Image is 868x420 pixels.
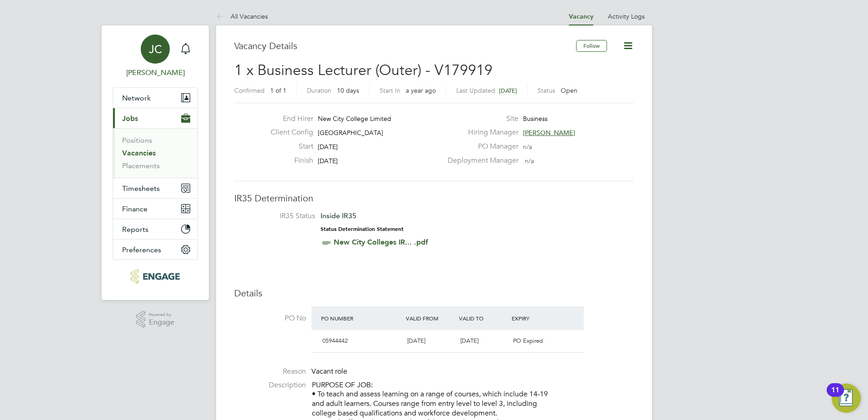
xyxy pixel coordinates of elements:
[525,157,534,165] span: n/a
[149,43,162,55] span: JC
[499,87,517,95] span: [DATE]
[122,245,161,254] span: Preferences
[243,211,315,221] label: IR35 Status
[523,143,532,151] span: n/a
[136,311,175,328] a: Powered byEngage
[318,129,383,137] span: [GEOGRAPHIC_DATA]
[263,142,313,151] label: Start
[561,86,577,95] span: Open
[337,86,359,95] span: 10 days
[263,128,313,137] label: Client Config
[149,311,174,319] span: Powered by
[122,161,160,170] a: Placements
[263,114,313,124] label: End Hirer
[442,156,518,165] label: Deployment Manager
[113,269,198,284] a: Go to home page
[318,157,338,165] span: [DATE]
[122,205,148,213] span: Finance
[113,240,197,260] button: Preferences
[113,178,197,198] button: Timesheets
[234,287,634,299] h3: Details
[113,67,198,78] span: James Carey
[122,136,152,145] a: Positions
[113,108,197,128] button: Jobs
[460,337,478,345] span: [DATE]
[131,269,179,284] img: educationmattersgroup-logo-retina.png
[307,86,331,95] label: Duration
[380,86,400,95] label: Start In
[113,219,197,239] button: Reports
[113,128,197,178] div: Jobs
[509,310,562,326] div: Expiry
[318,115,391,123] span: New City College Limited
[102,25,209,300] nav: Main navigation
[523,115,547,123] span: Business
[608,12,645,20] a: Activity Logs
[234,314,306,323] label: PO No
[122,94,151,102] span: Network
[321,211,356,220] span: Inside IR35
[234,86,265,95] label: Confirmed
[113,199,197,219] button: Finance
[234,61,493,79] span: 1 x Business Lecturer (Outer) - V179919
[113,88,197,108] button: Network
[216,12,268,20] a: All Vacancies
[234,367,306,376] label: Reason
[234,192,634,204] h3: IR35 Determination
[513,337,543,345] span: PO Expired
[270,86,286,95] span: 1 of 1
[319,310,404,326] div: PO Number
[576,40,607,52] button: Follow
[321,226,404,232] strong: Status Determination Statement
[569,13,593,20] a: Vacancy
[832,384,861,413] button: Open Resource Center, 11 new notifications
[407,337,425,345] span: [DATE]
[442,114,518,124] label: Site
[311,367,347,376] span: Vacant role
[538,86,555,95] label: Status
[122,149,156,157] a: Vacancies
[523,129,575,137] span: [PERSON_NAME]
[234,40,576,52] h3: Vacancy Details
[122,114,138,123] span: Jobs
[442,128,518,137] label: Hiring Manager
[404,310,457,326] div: Valid From
[149,319,174,326] span: Engage
[406,86,436,95] span: a year ago
[322,337,348,345] span: 05944442
[122,225,148,234] span: Reports
[318,143,338,151] span: [DATE]
[234,380,306,390] label: Description
[263,156,313,165] label: Finish
[442,142,518,151] label: PO Manager
[831,390,839,402] div: 11
[456,86,495,95] label: Last Updated
[113,35,198,78] a: JC[PERSON_NAME]
[334,238,428,246] a: New City Colleges IR... .pdf
[457,310,510,326] div: Valid To
[122,184,160,193] span: Timesheets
